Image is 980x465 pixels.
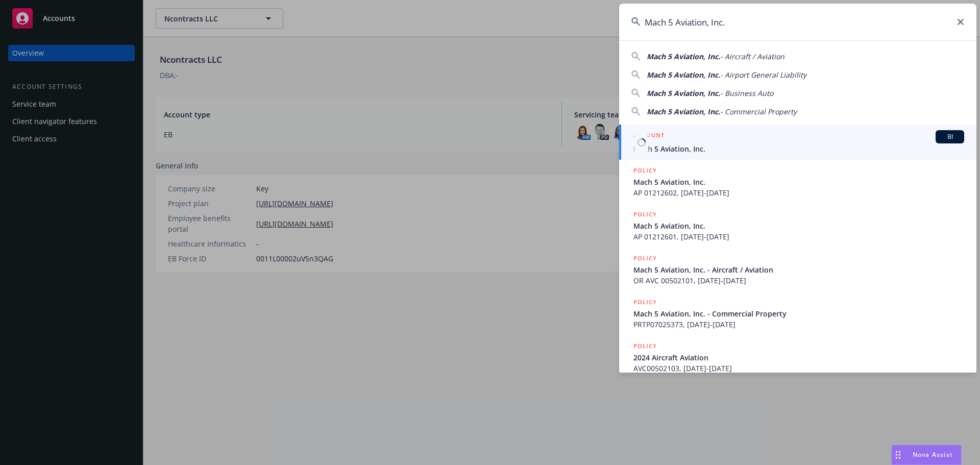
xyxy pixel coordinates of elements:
[720,107,797,116] span: - Commercial Property
[647,88,720,98] span: Mach 5 Aviation, Inc.
[647,70,720,80] span: Mach 5 Aviation, Inc.
[913,450,953,459] span: Nova Assist
[633,253,657,263] h5: POLICY
[633,187,964,198] span: AP 01212602, [DATE]-[DATE]
[619,125,976,160] a: ACCOUNTBIMach 5 Aviation, Inc.
[633,264,964,275] span: Mach 5 Aviation, Inc. - Aircraft / Aviation
[633,352,964,363] span: 2024 Aircraft Aviation
[940,132,960,141] span: BI
[619,160,976,204] a: POLICYMach 5 Aviation, Inc.AP 01212602, [DATE]-[DATE]
[633,130,665,142] h5: ACCOUNT
[619,204,976,248] a: POLICYMach 5 Aviation, Inc.AP 01212601, [DATE]-[DATE]
[633,308,964,319] span: Mach 5 Aviation, Inc. - Commercial Property
[892,445,904,464] div: Drag to move
[633,209,657,219] h5: POLICY
[633,231,964,242] span: AP 01212601, [DATE]-[DATE]
[619,248,976,291] a: POLICYMach 5 Aviation, Inc. - Aircraft / AviationOR AVC 00502101, [DATE]-[DATE]
[633,221,964,231] span: Mach 5 Aviation, Inc.
[633,297,657,307] h5: POLICY
[633,143,964,154] span: Mach 5 Aviation, Inc.
[720,70,806,80] span: - Airport General Liability
[647,107,720,116] span: Mach 5 Aviation, Inc.
[633,363,964,374] span: AVC00502103, [DATE]-[DATE]
[633,341,657,351] h5: POLICY
[633,275,964,286] span: OR AVC 00502101, [DATE]-[DATE]
[720,52,785,61] span: - Aircraft / Aviation
[647,52,720,61] span: Mach 5 Aviation, Inc.
[891,445,962,465] button: Nova Assist
[633,177,964,187] span: Mach 5 Aviation, Inc.
[633,319,964,330] span: PRTP07025373, [DATE]-[DATE]
[619,4,976,40] input: Search...
[619,335,976,379] a: POLICY2024 Aircraft AviationAVC00502103, [DATE]-[DATE]
[633,165,657,176] h5: POLICY
[720,88,773,98] span: - Business Auto
[619,291,976,335] a: POLICYMach 5 Aviation, Inc. - Commercial PropertyPRTP07025373, [DATE]-[DATE]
